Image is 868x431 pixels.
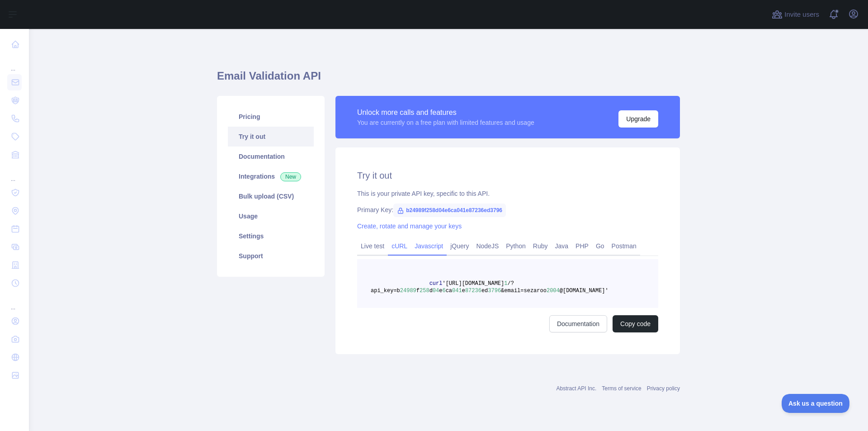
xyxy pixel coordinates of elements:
[784,9,819,20] span: Invite users
[357,205,658,214] div: Primary Key:
[462,288,465,294] span: e
[549,315,607,332] a: Documentation
[552,239,572,253] a: Java
[618,110,658,128] button: Upgrade
[228,166,314,186] a: Integrations New
[613,315,658,332] button: Copy code
[228,246,314,266] a: Support
[429,288,433,294] span: d
[357,169,658,182] h2: Try it out
[7,165,22,183] div: ...
[228,206,314,226] a: Usage
[400,288,416,294] span: 24989
[228,107,314,127] a: Pricing
[429,280,443,287] span: curl
[228,147,314,166] a: Documentation
[442,288,445,294] span: 6
[411,239,447,253] a: Javascript
[442,280,504,287] span: '[URL][DOMAIN_NAME]
[433,288,439,294] span: 04
[357,223,462,230] a: Create, rotate and manage your keys
[228,226,314,246] a: Settings
[217,69,680,90] h1: Email Validation API
[228,186,314,206] a: Bulk upload (CSV)
[228,127,314,147] a: Try it out
[608,239,640,253] a: Postman
[420,288,429,294] span: 258
[465,288,481,294] span: 87236
[560,288,609,294] span: @[DOMAIN_NAME]'
[572,239,592,253] a: PHP
[647,385,680,392] a: Privacy policy
[504,280,507,287] span: 1
[472,239,502,253] a: NodeJS
[502,239,529,253] a: Python
[488,288,501,294] span: 3796
[439,288,442,294] span: e
[357,118,534,127] div: You are currently on a free plan with limited features and usage
[280,172,301,181] span: New
[557,385,597,392] a: Abstract API Inc.
[7,54,22,72] div: ...
[388,239,411,253] a: cURL
[602,385,641,392] a: Terms of service
[547,288,560,294] span: 2004
[452,288,462,294] span: 041
[7,293,22,311] div: ...
[416,288,420,294] span: f
[770,7,821,22] button: Invite users
[357,239,388,253] a: Live test
[782,394,850,413] iframe: Toggle Customer Support
[447,239,472,253] a: jQuery
[592,239,608,253] a: Go
[393,204,506,217] span: b24989f258d04e6ca041e87236ed3796
[501,288,547,294] span: &email=sezaroo
[446,288,452,294] span: ca
[529,239,552,253] a: Ruby
[481,288,488,294] span: ed
[357,189,658,198] div: This is your private API key, specific to this API.
[357,107,534,118] div: Unlock more calls and features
